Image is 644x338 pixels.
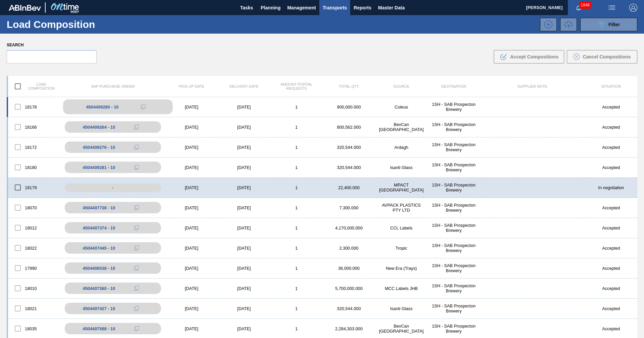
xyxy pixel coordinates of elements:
button: Notifications [568,3,589,12]
div: Copy [130,325,143,333]
div: 1SH - SAB Prospecton Brewery [428,122,480,132]
div: Amount Portal Requests [270,82,323,90]
div: [DATE] [165,326,218,331]
div: 2,284,303.000 [323,326,375,331]
div: 1 [270,246,323,251]
div: Accepted [585,125,637,130]
div: 1 [270,205,323,210]
div: [DATE] [165,266,218,271]
div: [DATE] [218,165,270,170]
div: 18180 [8,160,60,174]
div: 800,562.000 [323,125,375,130]
img: userActions [608,4,616,12]
div: 4504407588 - 10 [83,326,115,331]
div: Total Qty [323,84,375,88]
div: In negotiation [585,185,637,190]
div: 18021 [8,301,60,315]
div: Accepted [585,205,637,210]
div: [DATE] [165,286,218,291]
div: 1SH - SAB Prospecton Brewery [428,182,480,193]
div: 1SH - SAB Prospecton Brewery [428,203,480,213]
div: 900,000.000 [323,104,375,110]
div: 1 [270,185,323,190]
div: 1 [270,225,323,230]
label: Search [7,40,97,50]
div: 1SH - SAB Prospecton Brewery [428,162,480,172]
div: Copy [130,163,143,171]
div: 1 [270,104,323,110]
div: Destination [428,84,480,88]
div: [DATE] [218,125,270,130]
div: SAP Purchase Order [60,84,165,88]
div: BevCan Durban [375,324,427,334]
div: MCC Labels JHB [375,286,427,291]
div: 18070 [8,201,60,215]
div: Tropic [375,246,427,251]
div: 1SH - SAB Prospecton Brewery [428,223,480,233]
div: [DATE] [165,205,218,210]
div: Accepted [585,306,637,311]
div: 4504407427 - 10 [83,306,115,311]
div: Copy [130,304,143,312]
div: 4504409280 - 10 [86,104,119,110]
img: TNhmsLtSVTkK8tSr43FrP2fwEKptu5GPRR3wAAAABJRU5ErkJggg== [9,5,41,11]
span: Tasks [239,4,254,12]
div: New Load Composition [537,18,557,31]
div: Accepted [585,326,637,331]
div: Copy [130,244,143,252]
div: Accepted [585,165,637,170]
div: Coleus [375,104,427,110]
div: Isanti Glass [375,306,427,311]
button: UploadTransport Information [560,18,577,31]
button: Filter [580,18,637,31]
div: 320,544.000 [323,165,375,170]
div: Pick up Date [165,84,218,88]
div: 4504407738 - 10 [83,205,115,210]
div: Accepted [585,286,637,291]
div: [DATE] [218,145,270,150]
div: [DATE] [218,266,270,271]
div: Copy [130,123,143,131]
div: 320,544.000 [323,145,375,150]
div: [DATE] [218,246,270,251]
div: 5,700,000.000 [323,286,375,291]
div: 4504407445 - 10 [83,246,115,251]
div: 18035 [8,322,60,336]
div: CCL Labels [375,225,427,230]
div: Copy [130,264,143,272]
div: 18022 [8,241,60,255]
div: Isanti Glass [375,165,427,170]
div: Situation [585,84,637,88]
div: Load composition [8,79,60,93]
div: [DATE] [165,104,218,110]
div: 1SH - SAB Prospecton Brewery [428,283,480,293]
h1: Load Composition [7,20,117,28]
div: - [65,183,161,192]
div: [DATE] [165,225,218,230]
span: Management [287,4,316,12]
div: Copy [130,204,143,212]
div: 18166 [8,120,60,134]
div: [DATE] [165,165,218,170]
div: Accepted [585,246,637,251]
div: 18010 [8,281,60,295]
div: Request volume [557,18,577,31]
div: Supplier Note [480,84,585,88]
div: 1 [270,165,323,170]
div: 22,400.000 [323,185,375,190]
div: Copy [130,284,143,292]
div: 1SH - SAB Prospecton Brewery [428,102,480,112]
div: [DATE] [165,185,218,190]
div: 1SH - SAB Prospecton Brewery [428,324,480,334]
div: [DATE] [165,125,218,130]
div: 1 [270,125,323,130]
div: 1SH - SAB Prospecton Brewery [428,303,480,313]
button: Accept Compositions [494,50,564,64]
div: [DATE] [165,145,218,150]
span: Accept Compositions [510,54,558,59]
div: 1 [270,326,323,331]
span: Filter [608,22,620,27]
div: 17990 [8,261,60,275]
div: 7,300.000 [323,205,375,210]
div: Accepted [585,104,637,110]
